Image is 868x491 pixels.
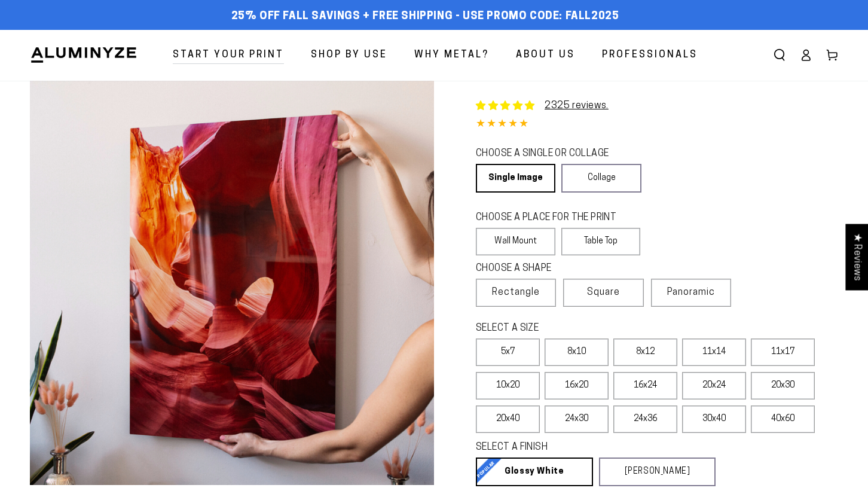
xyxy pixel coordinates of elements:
span: Shop By Use [311,47,387,64]
a: Glossy White [476,458,593,486]
label: 11x14 [682,338,746,366]
legend: CHOOSE A PLACE FOR THE PRINT [476,211,629,225]
label: 5x7 [476,338,540,366]
label: 16x20 [545,372,609,399]
label: 24x30 [545,405,609,433]
span: About Us [516,47,575,64]
a: About Us [507,39,584,71]
a: Why Metal? [405,39,498,71]
label: 20x30 [751,372,815,399]
a: Shop By Use [302,39,396,71]
label: Table Top [561,228,641,255]
summary: Search our site [766,42,793,68]
label: 30x40 [682,405,746,433]
a: Collage [561,164,641,193]
label: 24x36 [613,405,677,433]
a: [PERSON_NAME] [599,458,716,486]
label: 16x24 [613,372,677,399]
label: 20x40 [476,405,540,433]
span: Panoramic [667,288,715,297]
a: Start Your Print [164,39,293,71]
a: 2325 reviews. [545,101,609,111]
img: Aluminyze [30,46,137,64]
span: Professionals [602,47,698,64]
label: 11x17 [751,338,815,366]
label: 8x12 [613,338,677,366]
label: 20x24 [682,372,746,399]
label: 40x60 [751,405,815,433]
a: 2325 reviews. [476,99,609,113]
legend: SELECT A SIZE [476,322,689,336]
span: Why Metal? [414,47,489,64]
legend: SELECT A FINISH [476,441,689,455]
span: Start Your Print [173,47,284,64]
a: Single Image [476,164,555,193]
div: 4.85 out of 5.0 stars [476,116,838,133]
label: 8x10 [545,338,609,366]
span: 25% off FALL Savings + Free Shipping - Use Promo Code: FALL2025 [231,10,619,23]
legend: CHOOSE A SHAPE [476,262,631,276]
span: Rectangle [492,285,540,300]
label: Wall Mount [476,228,555,255]
div: Click to open Judge.me floating reviews tab [845,224,868,290]
label: 10x20 [476,372,540,399]
a: Professionals [593,39,707,71]
legend: CHOOSE A SINGLE OR COLLAGE [476,147,630,161]
span: Square [587,285,620,300]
